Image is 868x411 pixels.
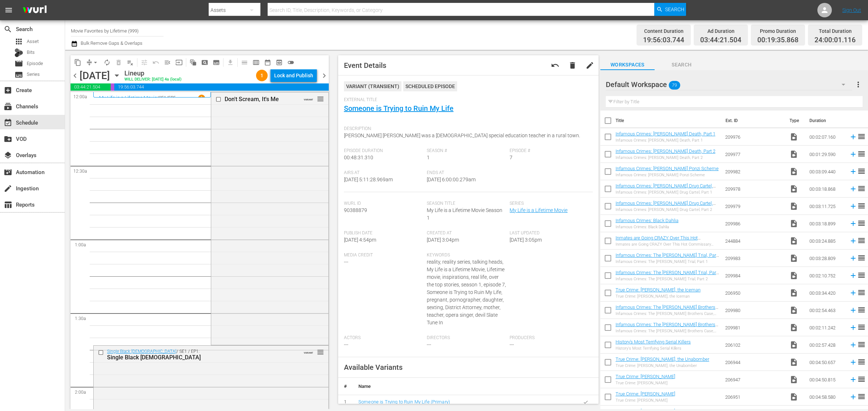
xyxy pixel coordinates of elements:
[643,36,684,44] span: 19:56:03.744
[271,69,317,82] button: Lock and Publish
[807,163,846,180] td: 00:03:09.440
[586,61,594,70] span: edit
[403,81,457,91] div: Scheduled Episode
[157,95,159,100] p: /
[252,59,260,66] span: calendar_view_week_outlined
[849,272,857,280] svg: Add to Schedule
[344,126,589,132] span: Description:
[790,289,798,297] span: Video
[427,237,459,243] span: [DATE] 3:04pm
[722,250,787,267] td: 209983
[790,202,798,211] span: Video
[854,76,863,93] button: more_vert
[427,259,506,325] span: reality, reality series, talking heads, My Life is a Lifetime Movie, Lifetime movie, inspirations...
[304,95,313,101] span: VARIANT
[127,59,134,66] span: playlist_remove_outlined
[338,378,353,395] th: #
[616,138,715,143] div: Infamous Crimes: [PERSON_NAME] Death, Part 1
[344,148,423,154] span: Episode Duration
[849,376,857,384] svg: Add to Schedule
[317,348,324,355] button: reorder
[4,102,12,111] span: Channels
[616,391,675,397] a: True Crime: [PERSON_NAME]
[344,81,401,91] div: VARIANT ( TRANSIENT )
[722,267,787,284] td: 209984
[80,70,110,82] div: [DATE]
[857,392,866,401] span: reorder
[807,215,846,232] td: 00:03:18.899
[344,155,373,160] span: 00:48:31.310
[213,59,220,66] span: subtitles_outlined
[854,80,863,89] span: more_vert
[14,70,23,79] span: Series
[101,57,113,68] span: Loop Content
[344,230,423,236] span: Publish Date
[616,322,718,333] a: Infamous Crimes: The [PERSON_NAME] Brothers Case, Part 2
[857,132,866,141] span: reorder
[344,342,348,347] span: ---
[849,237,857,245] svg: Add to Schedule
[616,225,678,229] div: Infamous Crimes: Black Dahlia
[722,354,787,371] td: 206944
[14,37,23,46] span: Asset
[616,381,675,385] div: True Crime: [PERSON_NAME]
[805,111,848,131] th: Duration
[790,185,798,193] span: video_file
[790,254,798,263] span: Video
[510,342,514,347] span: ---
[807,180,846,198] td: 00:03:18.868
[857,150,866,158] span: reorder
[857,306,866,314] span: reorder
[616,252,719,263] a: Infamous Crimes: The [PERSON_NAME] Trial, Part 1
[510,237,542,243] span: [DATE] 3:05pm
[849,202,857,210] svg: Add to Schedule
[84,57,101,68] span: Remove Gaps & Overlaps
[99,95,157,101] a: My Life is a Lifetime Movie
[546,57,564,74] button: undo
[790,341,798,349] span: Video
[722,232,787,250] td: 244884
[175,59,183,66] span: input
[807,198,846,215] td: 00:03:11.725
[427,207,502,221] span: My Life is a Lifetime Movie Season 1
[616,277,719,281] div: Infamous Crimes: The [PERSON_NAME] Trial, Part 2
[616,304,718,315] a: Infamous Crimes: The [PERSON_NAME] Brothers Case, Part 1
[276,59,283,66] span: preview_outlined
[510,335,589,341] span: Producers
[722,388,787,406] td: 206951
[857,254,866,262] span: reorder
[344,252,423,258] span: Media Credit
[616,346,691,351] div: History's Most Terrifying Serial Killers
[344,104,454,113] a: Someone is Trying to Ruin My Life
[256,73,268,78] span: 1
[17,2,52,19] img: ans4CAIJ8jUAAAAAAAAAAAAAAAAAAAAAAAAgQb4GAAAAAAAAAAAAAAAAAAAAAAAAJMjXAAAAAAAAAAAAAAAAAAAAAAAAgAT5G...
[71,83,111,91] span: 03:44:21.504
[807,146,846,163] td: 00:01:29.590
[190,59,197,66] span: auto_awesome_motion_outlined
[71,71,80,80] span: chevron_left
[304,348,313,354] span: VARIANT
[722,198,787,215] td: 209979
[857,358,866,366] span: reorder
[722,146,787,163] td: 209977
[722,302,787,319] td: 209980
[344,237,376,243] span: [DATE] 4:54pm
[849,306,857,314] svg: Add to Schedule
[790,306,798,315] span: Video
[790,133,798,141] span: Video
[274,69,313,82] div: Lock and Publish
[857,184,866,193] span: reorder
[4,135,12,143] span: VOD
[669,78,680,93] span: 79
[27,38,39,45] span: Asset
[317,95,324,102] button: reorder
[510,148,589,154] span: Episode #
[849,220,857,228] svg: Add to Schedule
[616,374,675,379] a: True Crime: [PERSON_NAME]
[616,166,719,171] a: Infamous Crimes: [PERSON_NAME] Ponzi Scheme
[74,59,81,66] span: content_copy
[344,97,589,103] span: External Title
[849,254,857,262] svg: Add to Schedule
[111,83,114,91] span: 00:19:35.868
[722,319,787,336] td: 209981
